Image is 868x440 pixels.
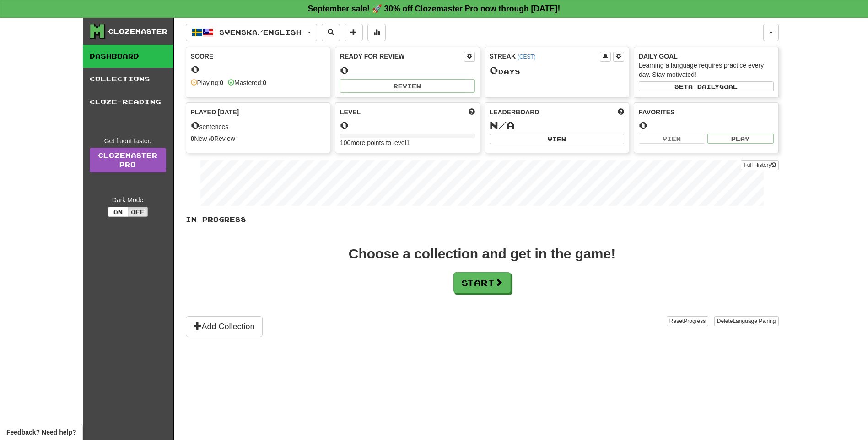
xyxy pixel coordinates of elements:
div: Clozemaster [108,27,167,36]
span: Leaderboard [490,107,539,117]
strong: 0 [210,135,214,142]
div: Ready for Review [340,52,464,61]
span: Score more points to level up [469,107,475,117]
strong: September sale! 🚀 30% off Clozemaster Pro now through [DATE]! [308,4,561,13]
span: This week in points, UTC [618,107,624,117]
div: sentences [191,119,326,131]
div: Favorites [639,107,774,117]
a: Dashboard [83,45,173,68]
div: Day s [490,64,625,76]
button: Add Collection [186,316,263,337]
div: 0 [340,119,475,131]
button: Seta dailygoal [639,81,774,91]
div: Streak [490,52,600,61]
span: Played [DATE] [191,107,239,117]
span: Language Pairing [733,318,776,324]
button: Review [340,79,475,93]
strong: 0 [191,135,194,142]
div: New / Review [191,134,326,143]
strong: 0 [263,79,266,86]
div: Daily Goal [639,52,774,61]
div: Playing: [191,78,224,87]
span: 0 [191,118,199,131]
div: 0 [191,64,326,75]
a: ClozemasterPro [90,148,166,172]
span: Svenska / English [219,28,302,36]
span: Open feedback widget [6,428,76,437]
button: Start [453,272,511,293]
div: Score [191,52,326,61]
span: 0 [490,64,498,76]
button: Svenska/English [186,24,317,41]
div: 0 [639,119,774,131]
span: a daily [688,83,719,90]
a: (CEST) [518,54,536,60]
button: View [490,134,625,144]
div: 100 more points to level 1 [340,138,475,147]
p: In Progress [186,215,779,224]
div: Choose a collection and get in the game! [349,247,615,261]
button: Full History [741,160,778,170]
a: Cloze-Reading [83,91,173,113]
a: Collections [83,68,173,91]
div: Dark Mode [90,195,166,204]
button: More stats [367,24,386,41]
button: DeleteLanguage Pairing [714,316,779,326]
button: ResetProgress [667,316,708,326]
span: N/A [490,118,515,131]
button: Add sentence to collection [345,24,363,41]
div: Mastered: [228,78,266,87]
strong: 0 [220,79,223,86]
div: Get fluent faster. [90,136,166,145]
button: View [639,134,705,144]
button: Off [128,207,148,217]
button: Search sentences [322,24,340,41]
span: Level [340,107,361,117]
button: Play [707,134,774,144]
span: Progress [684,318,706,324]
div: 0 [340,64,475,76]
div: Learning a language requires practice every day. Stay motivated! [639,61,774,79]
button: On [108,207,128,217]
